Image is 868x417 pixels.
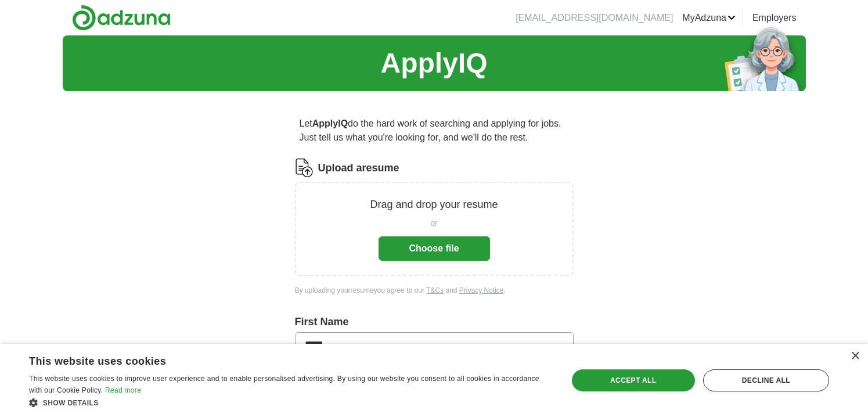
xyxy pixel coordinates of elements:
a: T&Cs [426,286,444,294]
a: Read more, opens a new window [105,386,141,394]
div: Show details [29,397,552,408]
strong: ApplyIQ [312,118,348,128]
img: Adzuna logo [72,5,171,31]
span: Show details [43,399,99,407]
span: or [430,217,437,229]
p: Let do the hard work of searching and applying for jobs. Just tell us what you're looking for, an... [295,112,574,149]
a: MyAdzuna [682,11,736,25]
div: Accept all [572,369,695,391]
label: First Name [295,314,574,330]
p: Drag and drop your resume [370,197,498,213]
li: [EMAIL_ADDRESS][DOMAIN_NAME] [516,11,673,25]
h1: ApplyIQ [380,42,487,84]
div: By uploading your resume you agree to our and . [295,285,574,296]
a: Privacy Notice [459,286,504,294]
div: Close [851,352,859,361]
div: This website uses cookies [29,351,523,368]
button: Choose file [379,236,490,261]
div: Decline all [703,369,829,391]
label: Upload a resume [318,160,399,176]
img: CV Icon [295,159,314,177]
span: This website uses cookies to improve user experience and to enable personalised advertising. By u... [29,375,539,394]
a: Employers [752,11,797,25]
